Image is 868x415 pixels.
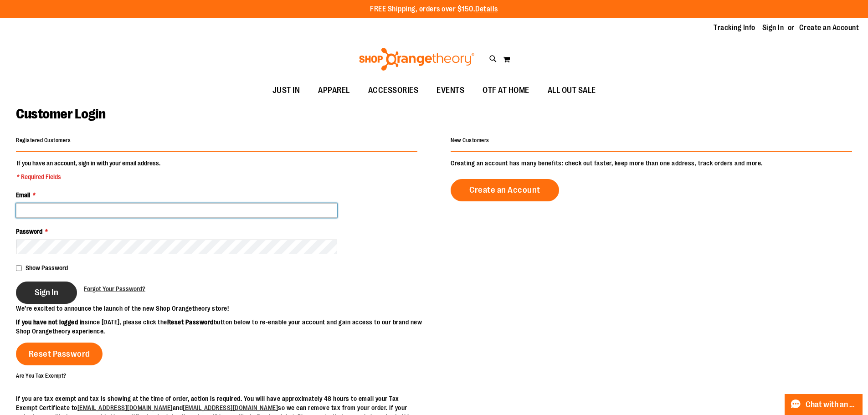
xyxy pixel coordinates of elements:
strong: Are You Tax Exempt? [16,372,67,379]
button: Chat with an Expert [785,394,863,415]
span: Create an Account [469,185,540,195]
button: Sign In [16,282,77,304]
strong: Reset Password [167,318,214,326]
a: Forgot Your Password? [84,284,145,293]
span: APPAREL [318,80,350,101]
span: Password [16,228,42,235]
p: We’re excited to announce the launch of the new Shop Orangetheory store! [16,304,434,313]
a: Create an Account [451,179,559,201]
span: * Required Fields [17,172,160,181]
span: OTF AT HOME [483,80,529,101]
span: Customer Login [16,106,105,122]
a: [EMAIL_ADDRESS][DOMAIN_NAME] [183,404,278,411]
a: Tracking Info [714,23,755,33]
span: Reset Password [29,349,90,359]
strong: New Customers [451,137,489,143]
img: Shop Orangetheory [358,48,476,71]
p: Creating an account has many benefits: check out faster, keep more than one address, track orders... [451,159,852,168]
span: Show Password [26,264,68,272]
legend: If you have an account, sign in with your email address. [16,159,161,181]
strong: If you have not logged in [16,318,85,326]
p: since [DATE], please click the button below to re-enable your account and gain access to our bran... [16,318,434,336]
span: Email [16,191,30,199]
span: Sign In [35,287,58,297]
a: Reset Password [16,343,103,365]
span: EVENTS [437,80,464,101]
span: ALL OUT SALE [548,80,596,101]
p: FREE Shipping, orders over $150. [370,4,498,15]
span: Forgot Your Password? [84,285,145,292]
span: ACCESSORIES [368,80,419,101]
span: Chat with an Expert [806,400,857,409]
span: JUST IN [272,80,300,101]
strong: Registered Customers [16,137,71,143]
a: [EMAIL_ADDRESS][DOMAIN_NAME] [77,404,173,411]
a: Details [475,5,498,13]
a: Create an Account [799,23,859,33]
a: Sign In [762,23,784,33]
